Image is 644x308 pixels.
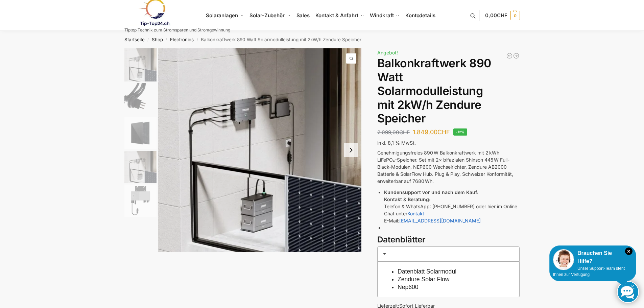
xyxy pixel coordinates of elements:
[437,128,450,136] span: CHF
[377,234,520,246] h3: Datenblätter
[553,266,625,277] span: Unser Support-Team steht Ihnen zur Verfügung
[124,151,157,183] img: Zendure-solar-flow-Batteriespeicher für Balkonkraftwerke
[312,0,367,31] a: Kontakt & Anfahrt
[163,37,170,43] span: /
[513,52,520,59] a: Balkonkraftwerk 890 Watt Solarmodulleistung mit 1kW/h Zendure Speicher
[413,128,450,136] bdi: 1.849,00
[403,0,438,31] a: Kontodetails
[553,249,574,270] img: Customer service
[247,0,293,31] a: Solar-Zubehör
[399,218,481,223] a: [EMAIL_ADDRESS][DOMAIN_NAME]
[206,12,238,19] span: Solaranlagen
[553,249,633,265] div: Brauchen Sie Hilfe?
[249,12,285,19] span: Solar-Zubehör
[453,128,467,136] span: -12%
[124,48,157,81] img: Zendure-solar-flow-Batteriespeicher für Balkonkraftwerke
[296,12,310,19] span: Sales
[399,129,410,136] span: CHF
[384,196,430,202] strong: Kontakt & Beratung:
[377,56,520,125] h1: Balkonkraftwerk 890 Watt Solarmodulleistung mit 2kW/h Zendure Speicher
[124,28,230,32] p: Tiptop Technik zum Stromsparen und Stromgewinnung
[170,37,194,42] a: Electronics
[344,143,358,157] button: Next slide
[485,5,520,26] a: 0,00CHF 0
[124,37,145,42] a: Startseite
[407,211,424,216] a: Kontakt
[124,185,157,217] img: nep-microwechselrichter-600w
[485,12,507,19] span: 0,00
[158,48,362,252] a: Znedure solar flow Batteriespeicher fuer BalkonkraftwerkeZnedure solar flow Batteriespeicher fuer...
[112,31,532,48] nav: Breadcrumb
[398,276,450,283] a: Zendure Solar Flow
[145,37,152,43] span: /
[405,12,435,19] span: Kontodetails
[497,12,507,19] span: CHF
[194,37,201,43] span: /
[158,48,362,252] img: Zendure-solar-flow-Batteriespeicher für Balkonkraftwerke
[152,37,163,42] a: Shop
[377,149,520,185] p: Genehmigungsfreies 890 W Balkonkraftwerk mit 2 kWh LiFePO₄-Speicher. Set mit 2× bifazialen Shinso...
[377,129,410,136] bdi: 2.099,00
[124,83,157,115] img: Anschlusskabel-3meter_schweizer-stecker
[384,189,478,195] strong: Kundensupport vor und nach dem Kauf:
[370,12,393,19] span: Windkraft
[124,117,157,149] img: Maysun
[506,52,513,59] a: 890/600 Watt Solarkraftwerk + 2,7 KW Batteriespeicher Genehmigungsfrei
[377,50,398,55] span: Angebot!
[384,189,520,224] li: Telefon & WhatsApp: [PHONE_NUMBER] oder hier im Online Chat unter E-Mail:
[293,0,312,31] a: Sales
[398,268,456,275] a: Datenblatt Solarmodul
[367,0,403,31] a: Windkraft
[398,284,419,290] a: Nep600
[510,11,520,20] span: 0
[625,247,633,255] i: Schließen
[315,12,358,19] span: Kontakt & Anfahrt
[377,140,416,146] span: inkl. 8,1 % MwSt.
